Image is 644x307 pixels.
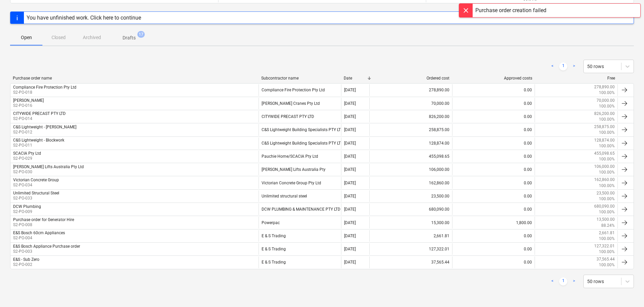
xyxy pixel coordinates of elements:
p: 100.00% [599,90,615,96]
div: You have unfinished work. Click here to continue [27,14,141,21]
div: Victorian Concrete Group Pty Ltd [259,177,341,188]
p: 258,875.00 [594,124,615,130]
p: 106,000.00 [594,164,615,170]
p: 13,500.00 [597,217,615,222]
p: 100.00% [599,209,615,215]
p: 100.00% [599,117,615,122]
p: S2-PO-014 [13,116,66,122]
div: Ordered cost [372,76,449,81]
a: Page 1 is your current page [559,277,567,285]
p: S2-PO-012 [13,129,76,135]
div: Date [344,76,367,81]
div: 2,661.81 [369,230,452,242]
div: 128,874.00 [369,137,452,149]
div: Powerpac [259,217,341,228]
div: [DATE] [344,154,356,159]
div: Purchase order for Generator Hire [13,217,74,222]
div: [DATE] [344,101,356,106]
div: Unlimited Structural Steel [13,191,59,195]
div: Purchase order creation failed [475,6,546,14]
p: S2-PO-030 [13,169,84,175]
div: [DATE] [344,88,356,92]
div: 0.00 [452,256,535,268]
div: Compliance Fire Protection Pty Ltd [13,85,76,90]
p: 680,090.00 [594,204,615,209]
div: E & S Trading [259,230,341,242]
div: Approved costs [455,76,532,81]
div: Chat Widget [610,275,644,307]
p: 826,200.00 [594,111,615,117]
div: 826,200.00 [369,111,452,122]
div: Victorian Concrete Group [13,178,59,182]
p: S2-PO-018 [13,90,76,95]
div: 37,565.44 [369,256,452,268]
div: [DATE] [344,247,356,251]
div: 1,800.00 [452,217,535,228]
div: 0.00 [452,204,535,215]
div: 278,890.00 [369,84,452,96]
a: Previous page [548,277,556,285]
p: 278,890.00 [594,84,615,90]
div: 0.00 [452,84,535,96]
p: 128,874.00 [594,137,615,143]
p: 455,098.65 [594,151,615,156]
div: 680,090.00 [369,204,452,215]
div: C&S Lightweight Building Specialists PTY LTD [259,124,341,135]
p: 127,322.01 [594,243,615,249]
div: [DATE] [344,181,356,185]
p: S2-PO-011 [13,143,64,148]
div: 106,000.00 [369,164,452,175]
div: 0.00 [452,151,535,162]
div: 15,300.00 [369,217,452,228]
p: 2,661.81 [599,230,615,236]
div: [DATE] [344,260,356,265]
p: 88.24% [601,223,615,228]
p: 100.00% [599,156,615,162]
a: Next page [570,277,578,285]
div: [DATE] [344,141,356,146]
div: 0.00 [452,164,535,175]
p: S2-PO-034 [13,182,59,188]
p: Open [18,34,34,41]
span: 17 [137,31,145,38]
p: 100.00% [599,196,615,202]
p: 100.00% [599,183,615,189]
a: Next page [570,62,578,70]
div: [DATE] [344,234,356,238]
div: C&S Lightweight - Blockwork [13,138,64,143]
div: C&S Lightweight - [PERSON_NAME] [13,125,76,129]
p: 100.00% [599,103,615,109]
p: S2-PO-002 [13,262,39,268]
p: 100.00% [599,130,615,135]
div: E&S - Sub Zero [13,257,39,262]
div: [PERSON_NAME] [13,98,44,103]
div: Unlimited structural steel [259,190,341,202]
div: 0.00 [452,111,535,122]
div: [DATE] [344,220,356,225]
div: 23,500.00 [369,190,452,202]
p: 100.00% [599,236,615,242]
div: SCACIA Pty Ltd [13,151,41,156]
div: Pauchie Home/SCACIA Pty Ltd [259,151,341,162]
p: 100.00% [599,143,615,149]
div: C&S Lightweight Building Specialists PTY LTD [259,137,341,149]
div: 0.00 [452,124,535,135]
div: 0.00 [452,190,535,202]
div: [PERSON_NAME] Lifts Australia Pty [259,164,341,175]
div: 70,000.00 [369,98,452,109]
div: E & S Trading [259,256,341,268]
div: [PERSON_NAME] Lifts Australia Pty Ltd [13,164,84,169]
p: 23,500.00 [597,190,615,196]
div: E&S Bosch 60cm Appliances [13,231,65,235]
p: S2-PO-033 [13,195,59,201]
p: S2-PO-004 [13,235,65,241]
p: S2-PO-029 [13,156,41,161]
div: 127,322.01 [369,243,452,255]
div: [DATE] [344,167,356,172]
p: Drafts [123,34,136,41]
div: [PERSON_NAME] Cranes Pty Ltd [259,98,341,109]
div: E&S Bosch Appliance Purchase order [13,244,80,249]
div: Compliance Fire Protection Pty Ltd [259,84,341,96]
div: 455,098.65 [369,151,452,162]
p: S2-PO-016 [13,103,44,109]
